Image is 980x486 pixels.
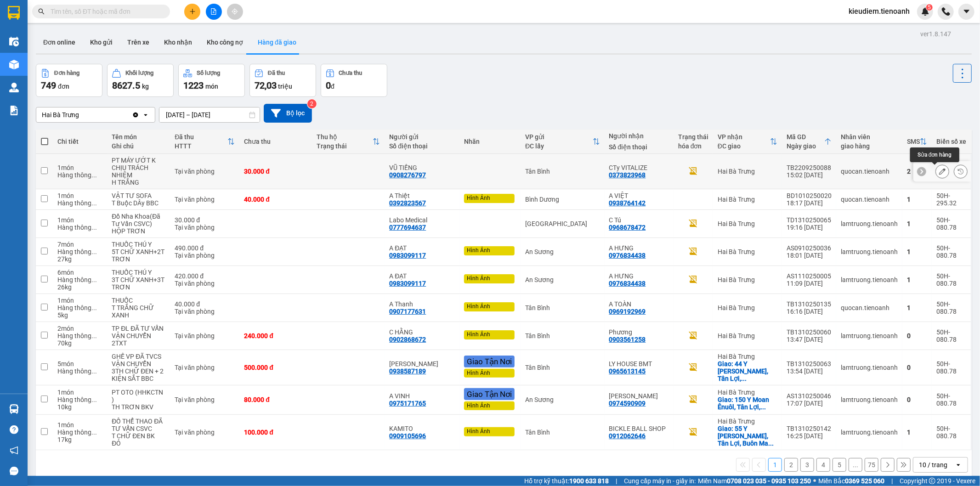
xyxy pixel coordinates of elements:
span: 8627.5 [112,80,140,91]
div: 26 kg [57,283,102,291]
img: warehouse-icon [9,37,19,46]
div: 0974590909 [609,400,646,407]
button: Kho nhận [157,31,199,53]
div: T Buộc DÂy BBC [112,199,165,207]
div: Trạng thái [317,142,373,150]
div: LY HOUSE BMT [609,360,669,367]
span: món [205,83,218,90]
div: Tại văn phòng [175,252,235,259]
div: 80.000 đ [244,396,307,403]
div: THU PHƯƠNG [609,392,669,400]
span: aim [232,8,238,15]
div: 0969192969 [609,308,646,315]
span: ... [91,224,97,231]
div: Tại văn phòng [175,196,235,203]
span: ... [91,332,97,339]
div: A Thanh [389,300,455,308]
div: 17 kg [57,436,102,443]
div: Hàng thông thường [57,304,102,311]
div: 0908276797 [389,171,426,179]
div: Tên món [112,133,165,141]
div: 0975171765 [389,400,426,407]
div: TB1310250142 [787,425,832,432]
div: Tân Bình [525,364,600,371]
div: 3T CHỮ XANH+3T TRƠN [112,276,165,291]
svg: open [142,111,149,119]
div: Tại văn phòng [175,364,235,371]
div: 0902868672 [389,336,426,343]
div: Hai Bà Trưng [718,389,777,396]
div: BD1010250020 [787,192,832,199]
div: 17:07 [DATE] [787,400,832,407]
div: Hai Bà Trưng [718,304,777,311]
div: 7 món [57,241,102,248]
input: Tìm tên, số ĐT hoặc mã đơn [51,6,159,17]
div: Hàng thông thường [57,396,102,403]
span: ... [91,429,97,436]
sup: 5 [926,4,933,11]
div: 0983099117 [389,252,426,259]
div: Hai Bà Trưng [718,353,777,360]
div: Ghi chú [112,142,165,150]
div: Người gửi [389,133,455,141]
div: 70 kg [57,339,102,347]
span: ... [760,403,766,411]
div: Phương [609,328,669,336]
span: caret-down [963,7,971,16]
div: 1 [907,429,927,436]
button: Số lượng1223món [178,64,245,97]
button: Trên xe [120,31,157,53]
div: Tân Bình [525,429,600,436]
div: 10 kg [57,403,102,411]
div: BICKLE BALL SHOP [609,425,669,432]
div: 50H-080.78 [936,425,966,440]
th: Toggle SortBy [521,130,604,154]
div: 0 [907,396,927,403]
button: file-add [206,4,222,20]
div: 1 [907,196,927,203]
div: 1 món [57,216,102,224]
img: icon-new-feature [921,7,929,16]
div: 5T CHỮ XANH+2T TRƠN [112,248,165,263]
div: 13:54 [DATE] [787,367,832,375]
div: 0976834438 [609,280,646,287]
div: Hai Bà Trưng [718,248,777,255]
div: lamtruong.tienoanh [841,429,898,436]
div: 0777694637 [389,224,426,231]
div: HỘP TRƠN [112,227,165,235]
div: Hàng thông thường [57,224,102,231]
button: plus [184,4,200,20]
button: Khối lượng8627.5kg [107,64,174,97]
div: 100.000 đ [244,429,307,436]
button: 3 [800,458,814,472]
div: Số lượng [197,70,220,76]
th: Toggle SortBy [713,130,782,154]
div: An Sương [525,276,600,283]
div: Tân Bình [525,332,600,339]
svg: Clear value [132,111,139,119]
div: 19:16 [DATE] [787,224,832,231]
div: 18:17 [DATE] [787,199,832,207]
button: aim [227,4,243,20]
div: Hai Bà Trưng [718,418,777,425]
div: 240.000 đ [244,332,307,339]
div: 13:47 [DATE] [787,336,832,343]
img: warehouse-icon [9,60,19,69]
div: Giao: 150 Y Moan Ênuôl, Tân Lợi, Buôn Ma Thuột, Đắk Lắk [718,396,777,411]
span: 1223 [183,80,204,91]
div: VẬT TƯ SOFA [112,192,165,199]
div: 2 món [57,325,102,332]
div: 50H-080.78 [936,300,966,315]
div: Chưa thu [244,138,307,145]
button: Hàng đã giao [250,31,304,53]
button: Đã thu72,03 triệu [249,64,316,97]
div: 0965613145 [609,367,646,375]
span: ... [91,367,97,375]
div: TB1310250063 [787,360,832,367]
div: TB1310250135 [787,300,832,308]
div: Giao Tận Nơi [464,388,515,400]
div: Giao Tận Nơi [464,356,515,367]
div: 1 [907,248,927,255]
div: Hai Bà Trưng [718,196,777,203]
div: giao hàng [841,142,898,150]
